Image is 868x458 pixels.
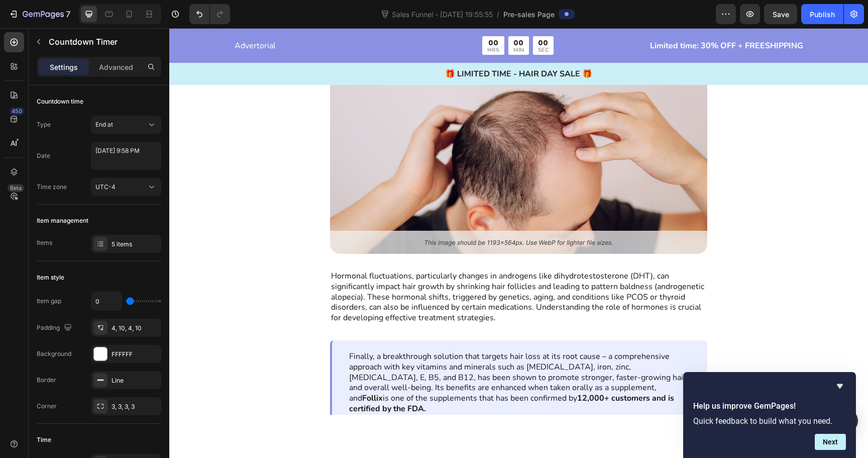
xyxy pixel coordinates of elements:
p: Quick feedback to build what you need. [693,416,846,426]
button: Save [764,4,797,24]
div: Item style [37,273,64,282]
div: Corner [37,402,57,411]
div: Item gap [37,297,61,306]
div: Time [37,435,51,444]
div: 3, 3, 3, 3 [112,402,159,411]
div: Border [37,376,56,385]
div: Line [112,376,159,385]
div: Beta [8,184,24,192]
div: Undo/Redo [189,4,230,24]
h2: Help us improve GemPages! [693,400,846,412]
p: Countdown Timer [49,36,157,48]
iframe: Design area [169,28,868,458]
div: Help us improve GemPages! [693,380,846,450]
div: 4, 10, 4, 10 [112,324,159,333]
div: 5 items [112,240,159,249]
p: Advanced [99,62,133,72]
p: Settings [50,62,78,72]
button: End at [91,116,161,134]
button: UTC-4 [91,178,161,196]
button: Hide survey [834,380,846,392]
div: Date [37,151,50,160]
div: 450 [10,107,24,115]
button: Publish [801,4,843,24]
div: Items [37,238,52,247]
strong: 12,000+ customers and is certified by the FDA. [180,364,505,386]
div: FFFFFF [112,350,159,359]
span: End at [95,121,113,128]
p: Finally, a breakthrough solution that targets hair loss at its root cause – a comprehensive appro... [180,323,521,386]
div: Padding [37,321,74,335]
strong: Follix [193,364,213,376]
button: Next question [815,434,846,450]
div: Countdown time [37,97,83,106]
div: Background [37,349,71,358]
div: Publish [810,9,835,20]
div: Time zone [37,182,67,192]
span: Pre-sales Page [503,9,555,20]
input: Auto [91,292,122,310]
button: 7 [4,4,75,24]
div: Item management [37,216,88,225]
p: 7 [66,8,70,20]
span: Save [773,10,789,19]
span: UTC-4 [95,183,116,191]
span: Sales Funnel - [DATE] 19:55:55 [390,9,495,20]
div: Type [37,120,51,129]
span: / [497,9,499,20]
